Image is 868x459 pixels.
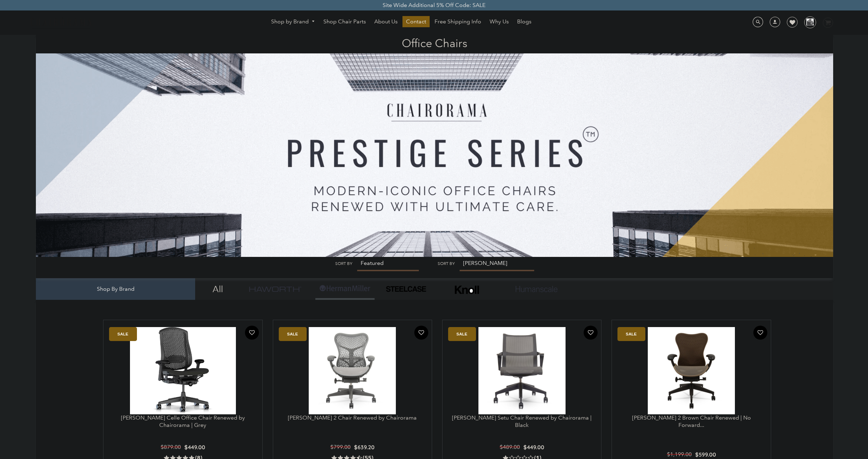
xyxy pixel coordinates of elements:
img: Office Chairs [36,35,834,257]
label: Sort by [335,261,352,266]
span: $489.00 [500,444,520,450]
a: Herman Miller Mirra 2 Brown Chair Renewed | No Forward Tilt | - chairorama Herman Miller Mirra 2 ... [619,327,763,414]
text: SALE [287,332,298,336]
a: Blogs [514,16,535,27]
text: SALE [456,332,467,336]
button: Add To Wishlist [753,326,767,340]
span: Blogs [517,18,531,25]
a: Herman Miller Setu Chair Renewed by Chairorama | Black - chairorama Herman Miller Setu Chair Rene... [450,327,594,414]
span: Contact [406,18,426,25]
a: About Us [371,16,401,27]
img: Group-1.png [319,278,371,299]
span: $639.20 [354,444,375,451]
img: WhatsApp_Image_2024-07-12_at_16.23.01.webp [805,17,815,27]
span: $799.00 [330,444,351,450]
a: [PERSON_NAME] 2 Brown Chair Renewed | No Forward... [632,414,751,428]
h1: Office Chairs [43,35,827,50]
button: Add To Wishlist [245,326,259,340]
a: Shop Chair Parts [320,16,369,27]
span: $449.00 [523,444,544,451]
span: $1,199.00 [667,451,692,458]
img: Group_4be16a4b-c81a-4a6e-a540-764d0a8faf6e.png [249,286,301,291]
a: [PERSON_NAME] 2 Chair Renewed by Chairorama [288,414,417,421]
text: SALE [117,332,128,336]
img: Herman Miller Celle Office Chair Renewed by Chairorama | Grey - chairorama [110,327,255,414]
nav: DesktopNavigation [125,16,677,29]
span: Free Shipping Info [435,18,481,25]
button: Add To Wishlist [414,326,428,340]
a: Herman Miller Mirra 2 Chair Renewed by Chairorama - chairorama Herman Miller Mirra 2 Chair Renewe... [280,327,425,414]
a: All [200,278,235,300]
button: Add To Wishlist [584,326,598,340]
a: Free Shipping Info [431,16,485,27]
span: Why Us [490,18,509,25]
label: Sort by [438,261,455,266]
img: chairorama [26,17,96,29]
img: Herman Miller Mirra 2 Brown Chair Renewed | No Forward Tilt | - chairorama [619,327,763,414]
span: About Us [374,18,398,25]
div: Shop By Brand [36,278,195,300]
img: Herman Miller Mirra 2 Chair Renewed by Chairorama - chairorama [280,327,425,414]
img: Frame_4.png [453,281,481,299]
span: $599.00 [695,451,716,458]
a: [PERSON_NAME] Setu Chair Renewed by Chairorama | Black [452,414,592,428]
span: $449.00 [184,444,205,451]
img: Layer_1_1.png [516,286,558,292]
a: Herman Miller Celle Office Chair Renewed by Chairorama | Grey - chairorama Herman Miller Celle Of... [110,327,255,414]
a: Why Us [486,16,512,27]
span: Shop Chair Parts [323,18,366,25]
span: $879.00 [161,444,181,450]
text: SALE [626,332,637,336]
img: PHOTO-2024-07-09-00-53-10-removebg-preview.png [385,285,427,293]
a: [PERSON_NAME] Celle Office Chair Renewed by Chairorama | Grey [121,414,245,428]
img: Herman Miller Setu Chair Renewed by Chairorama | Black - chairorama [450,327,594,414]
a: Contact [402,16,430,27]
a: Shop by Brand [268,16,318,27]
